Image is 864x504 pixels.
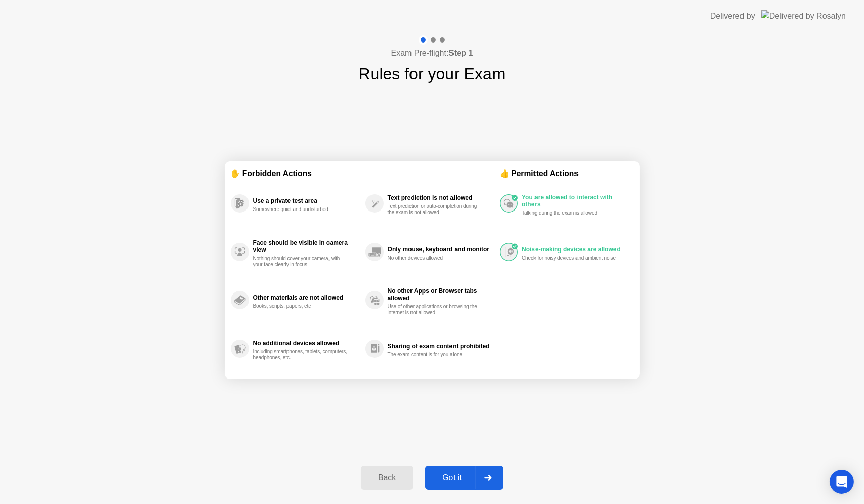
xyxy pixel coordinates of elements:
[364,473,410,482] div: Back
[388,203,483,216] div: Text prediction or auto-completion during the exam is not allowed
[253,239,360,254] div: Face should be visible in camera view
[388,255,483,261] div: No other devices allowed
[425,466,503,490] button: Got it
[388,194,495,201] div: Text prediction is not allowed
[253,197,360,204] div: Use a private test area
[388,287,495,302] div: No other Apps or Browser tabs allowed
[253,349,349,361] div: Including smartphones, tablets, computers, headphones, etc.
[522,255,618,261] div: Check for noisy devices and ambient noise
[253,294,360,301] div: Other materials are not allowed
[361,466,413,490] button: Back
[830,470,854,494] div: Open Intercom Messenger
[253,340,360,347] div: No additional devices allowed
[500,167,633,179] div: 👍 Permitted Actions
[359,62,506,86] h1: Rules for your Exam
[522,246,628,253] div: Noise-making devices are allowed
[253,256,349,268] div: Nothing should cover your camera, with your face clearly in focus
[388,352,483,358] div: The exam content is for you alone
[448,49,473,57] b: Step 1
[253,206,349,213] div: Somewhere quiet and undisturbed
[522,194,628,208] div: You are allowed to interact with others
[428,473,476,482] div: Got it
[253,303,349,309] div: Books, scripts, papers, etc
[391,47,473,59] h4: Exam Pre-flight:
[388,246,495,253] div: Only mouse, keyboard and monitor
[388,343,495,350] div: Sharing of exam content prohibited
[231,167,500,179] div: ✋ Forbidden Actions
[710,10,755,22] div: Delivered by
[522,210,618,216] div: Talking during the exam is allowed
[761,10,846,22] img: Delivered by Rosalyn
[388,304,483,316] div: Use of other applications or browsing the internet is not allowed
